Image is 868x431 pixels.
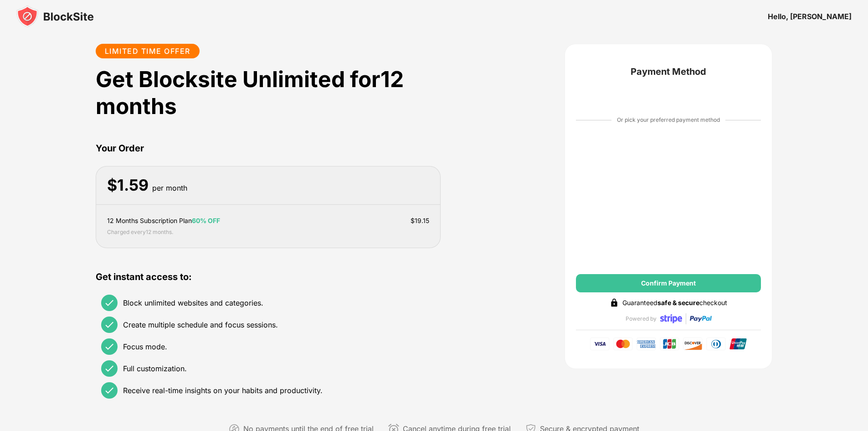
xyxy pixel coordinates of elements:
img: check.svg [104,341,115,352]
div: $ 1.59 [107,176,149,195]
div: LIMITED TIME OFFER [105,47,190,56]
strong: safe & secure [657,299,699,306]
img: american-express-card.svg [637,338,656,350]
img: jcb-card.svg [660,338,679,350]
span: 60% OFF [192,217,220,224]
img: blocksite-icon-black.svg [16,5,94,27]
div: $ 19.15 [411,216,429,226]
div: Focus mode. [123,342,167,351]
img: check.svg [104,297,115,308]
iframe: PayPal [576,86,761,104]
iframe: Secure payment input frame [574,132,763,265]
img: check.svg [104,363,115,374]
div: Block unlimited websites and categories. [123,298,263,307]
img: diner-clabs-card.svg [706,338,726,350]
img: master-card.svg [613,338,633,350]
div: Charged every 12 months . [107,228,173,237]
img: check.svg [104,385,115,396]
div: Your Order [96,141,441,155]
img: lock-black.svg [610,298,619,307]
div: per month [152,182,187,195]
img: stripe-transparent.svg [660,308,682,330]
div: Create multiple schedule and focus sessions. [123,320,278,329]
img: check.svg [104,319,115,330]
div: Confirm Payment [641,280,696,287]
div: Or pick your preferred payment method [617,115,720,125]
img: discover-card.svg [683,338,703,350]
div: Hello, [PERSON_NAME] [768,12,852,21]
div: Receive real-time insights on your habits and productivity. [123,386,323,395]
div: 12 Months Subscription Plan [107,216,220,226]
img: paypal-transparent.svg [690,308,712,330]
div: Powered by [626,315,657,322]
img: visa-card.svg [590,338,610,350]
div: Guaranteed checkout [622,298,727,308]
div: Get instant access to: [96,270,441,284]
div: Payment Method [576,66,761,77]
div: Full customization. [123,364,187,373]
div: Get Blocksite Unlimited for 12 months [96,66,441,119]
img: union-pay-card.svg [729,338,747,349]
